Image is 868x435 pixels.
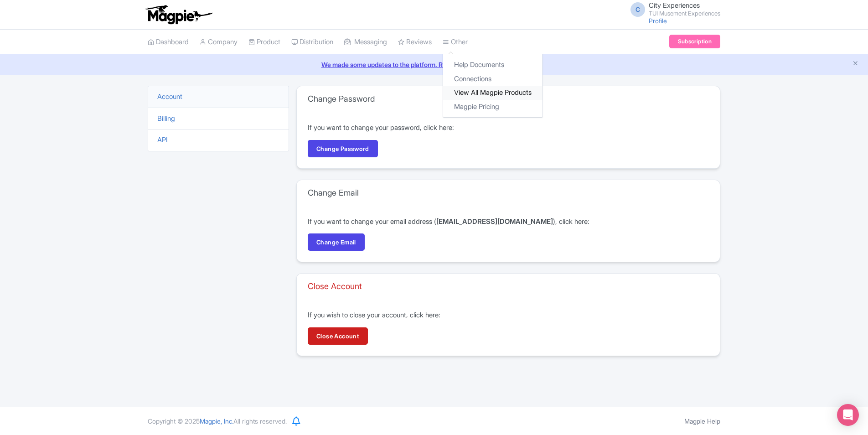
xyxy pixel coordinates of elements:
[308,188,359,198] h3: Change Email
[142,416,292,426] div: Copyright © 2025 All rights reserved.
[157,135,168,144] a: API
[344,30,387,55] a: Messaging
[649,17,667,25] a: Profile
[157,114,175,123] a: Billing
[436,217,553,226] strong: [EMAIL_ADDRESS][DOMAIN_NAME]
[157,92,182,101] a: Account
[649,1,700,10] span: City Experiences
[148,30,189,55] a: Dashboard
[625,2,720,16] a: C City Experiences TUI Musement Experiences
[669,35,720,48] a: Subscription
[398,30,432,55] a: Reviews
[308,310,709,321] p: If you wish to close your account, click here:
[837,404,859,426] div: Open Intercom Messenger
[200,30,238,55] a: Company
[630,2,645,17] span: C
[443,72,542,86] a: Connections
[5,60,863,69] a: We made some updates to the platform. Read more about the new layout
[443,30,468,55] a: Other
[200,417,233,425] span: Magpie, Inc.
[308,327,368,345] a: Close Account
[308,123,709,133] p: If you want to change your password, click here:
[143,5,214,25] img: logo-ab69f6fb50320c5b225c76a69d11143b.png
[852,59,859,69] button: Close announcement
[248,30,280,55] a: Product
[308,140,378,157] a: Change Password
[291,30,333,55] a: Distribution
[649,10,720,16] small: TUI Musement Experiences
[308,217,709,227] p: If you want to change your email address ( ), click here:
[308,94,375,104] h3: Change Password
[443,86,542,100] a: View All Magpie Products
[308,281,362,291] h3: Close Account
[443,58,542,72] a: Help Documents
[443,100,542,114] a: Magpie Pricing
[684,417,720,425] a: Magpie Help
[308,233,365,251] a: Change Email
